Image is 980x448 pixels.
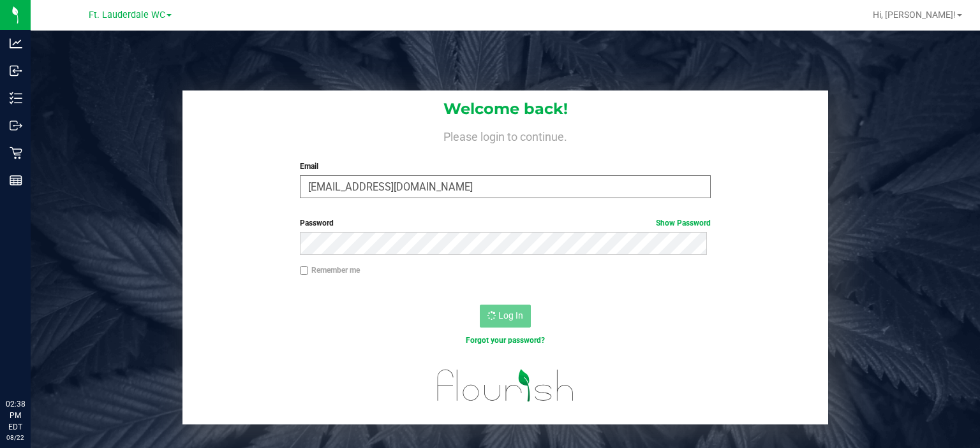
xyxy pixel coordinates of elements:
h1: Welcome back! [182,101,828,117]
span: Log In [498,310,523,321]
inline-svg: Reports [10,174,22,187]
input: Remember me [300,266,309,275]
inline-svg: Outbound [10,119,22,132]
a: Show Password [656,219,711,228]
p: 08/22 [6,433,25,442]
span: Hi, [PERSON_NAME]! [873,10,956,20]
inline-svg: Inbound [10,64,22,77]
span: Ft. Lauderdale WC [89,10,165,20]
img: flourish_logo.svg [425,359,586,411]
label: Remember me [300,264,360,276]
inline-svg: Inventory [10,92,22,105]
span: Password [300,219,334,228]
label: Email [300,161,711,172]
inline-svg: Retail [10,147,22,159]
button: Log In [480,305,531,328]
inline-svg: Analytics [10,37,22,50]
a: Forgot your password? [466,336,545,345]
p: 02:38 PM EDT [6,398,25,433]
h4: Please login to continue. [182,127,828,143]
